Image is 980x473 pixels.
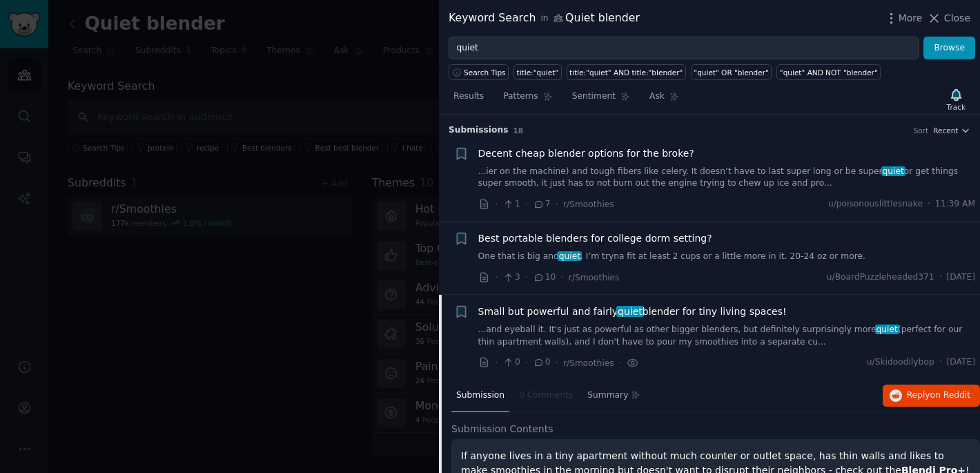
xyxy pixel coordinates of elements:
div: title:"quiet" AND title:"blender" [569,68,683,77]
a: "quiet" OR "blender" [691,64,772,80]
div: "quiet" AND NOT "blender" [780,68,878,77]
span: · [525,197,528,211]
span: 10 [533,271,556,284]
a: Ask [645,86,684,114]
span: · [928,198,930,211]
span: on Reddit [930,390,970,400]
span: 18 [513,126,524,135]
span: Patterns [503,90,538,103]
span: r/Smoothies [563,200,614,209]
button: Recent [933,126,970,135]
span: u/BoardPuzzleheaded371 [827,271,934,284]
a: Small but powerful and fairlyquietblender for tiny living spaces! [478,305,787,319]
span: Search Tips [464,68,506,77]
span: r/Smoothies [569,273,620,282]
span: · [619,356,622,370]
span: Submission s [449,124,509,137]
span: 0 [502,356,520,369]
span: quiet [875,325,899,334]
span: · [560,270,563,284]
a: title:"quiet" [513,64,562,80]
a: Decent cheap blender options for the broke? [478,146,694,161]
button: Replyon Reddit [883,385,980,407]
span: in [540,12,548,25]
a: Best portable blenders for college dorm setting? [478,231,712,246]
span: · [556,356,558,370]
a: ...and eyeball it. It's just as powerful as other bigger blenders, but definitely surprisingly mo... [478,324,976,348]
a: One that is big andquiet. I’m tryna fit at least 2 cups or a little more in it. 20-24 oz or more. [478,251,976,263]
span: Small but powerful and fairly blender for tiny living spaces! [478,305,787,319]
span: · [556,197,558,211]
span: 0 [533,356,550,369]
a: title:"quiet" AND title:"blender" [567,64,686,80]
span: More [899,11,923,26]
span: Close [944,11,970,26]
div: title:"quiet" [517,68,559,77]
span: Submission Contents [451,422,553,436]
span: Reply [907,389,970,402]
span: 1 [502,198,520,211]
input: Try a keyword related to your business [449,37,919,60]
span: quiet [558,251,582,261]
a: "quiet" AND NOT "blender" [776,64,881,80]
span: u/Skidoodilybop [867,356,934,369]
button: Close [927,11,970,26]
div: Track [947,102,966,112]
span: · [495,197,498,211]
a: Sentiment [567,86,635,114]
span: 3 [502,271,520,284]
span: u/poisonouslittlesnake [828,198,923,211]
span: · [495,356,498,370]
div: Keyword Search Quiet blender [449,10,640,27]
a: Patterns [498,86,557,114]
span: · [525,270,528,284]
span: · [939,271,942,284]
span: Ask [649,90,665,103]
button: More [884,11,923,26]
span: Summary [587,389,628,402]
button: Track [942,85,970,114]
button: Browse [923,37,975,60]
span: · [495,270,498,284]
span: 11:39 AM [935,198,975,211]
span: 7 [533,198,550,211]
span: Recent [933,126,958,135]
span: Sentiment [572,90,616,103]
span: Results [453,90,484,103]
a: ...ier on the machine) and tough fibers like celery. It doesn’t have to last super long or be sup... [478,166,976,190]
span: r/Smoothies [563,358,614,368]
span: quiet [616,306,643,317]
div: "quiet" OR "blender" [694,68,769,77]
span: · [525,356,528,370]
button: Search Tips [449,64,509,80]
span: [DATE] [947,271,975,284]
a: Results [449,86,489,114]
div: Sort [914,126,929,135]
span: quiet [881,166,905,176]
span: Submission [456,389,504,402]
span: · [939,356,942,369]
span: [DATE] [947,356,975,369]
